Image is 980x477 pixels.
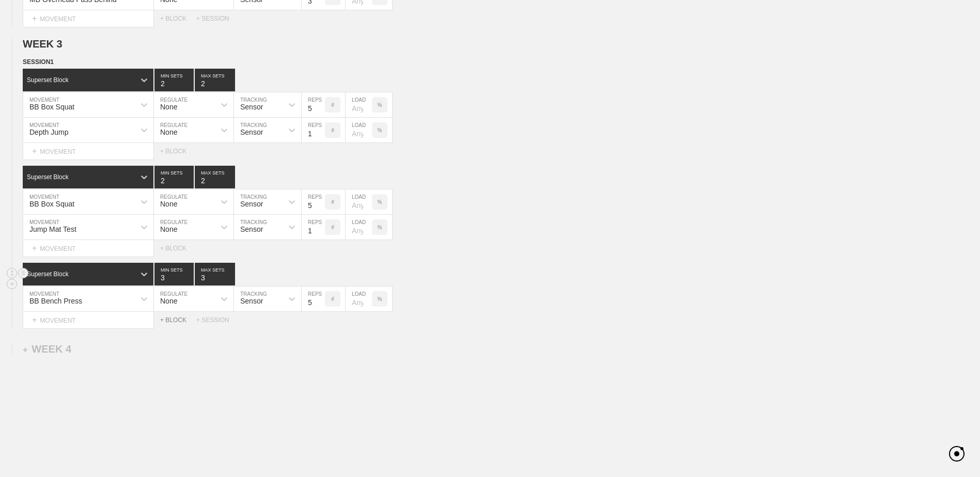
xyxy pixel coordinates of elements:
[331,199,334,205] p: #
[23,58,54,66] span: SESSION 1
[928,427,980,477] iframe: Chat Widget
[195,166,235,188] input: None
[23,143,154,160] div: MOVEMENT
[240,128,263,136] div: Sensor
[346,118,372,142] input: Any
[160,200,177,208] div: None
[23,343,71,355] div: WEEK 4
[27,271,69,278] div: Superset Block
[32,147,37,155] span: +
[23,345,27,354] span: +
[29,297,82,305] div: BB Bench Press
[32,315,37,324] span: +
[23,312,154,329] div: MOVEMENT
[29,103,74,111] div: BB Box Squat
[196,15,238,22] div: + SESSION
[29,200,74,208] div: BB Box Squat
[346,215,372,240] input: Any
[240,103,263,111] div: Sensor
[29,225,76,233] div: Jump Mat Test
[240,225,263,233] div: Sensor
[346,92,372,117] input: Any
[378,199,382,205] p: %
[378,128,382,133] p: %
[32,244,37,252] span: +
[160,128,177,136] div: None
[23,10,154,27] div: MOVEMENT
[32,14,37,23] span: +
[240,297,263,305] div: Sensor
[160,245,196,252] div: + BLOCK
[378,296,382,302] p: %
[160,225,177,233] div: None
[331,225,334,230] p: #
[23,240,154,257] div: MOVEMENT
[331,128,334,133] p: #
[378,102,382,108] p: %
[195,69,235,91] input: None
[160,297,177,305] div: None
[160,316,196,324] div: + BLOCK
[378,225,382,230] p: %
[23,38,63,50] span: WEEK 3
[196,316,238,324] div: + SESSION
[29,128,68,136] div: Depth Jump
[160,148,196,155] div: + BLOCK
[346,287,372,311] input: Any
[160,15,196,22] div: + BLOCK
[331,102,334,108] p: #
[346,189,372,214] input: Any
[195,263,235,285] input: None
[331,296,334,302] p: #
[160,103,177,111] div: None
[27,173,69,181] div: Superset Block
[240,200,263,208] div: Sensor
[27,76,69,84] div: Superset Block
